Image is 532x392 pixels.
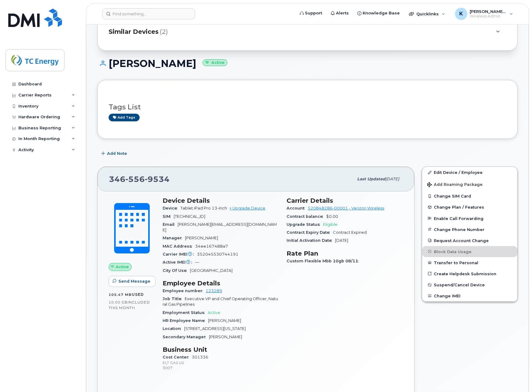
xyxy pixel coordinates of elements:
span: Device [163,206,180,210]
span: 346 [109,174,170,184]
button: Suspend/Cancel Device [422,279,517,290]
span: Alerts [336,10,349,16]
span: Secondary Manager [163,335,209,339]
span: 9534 [145,174,170,184]
a: 301336 [192,355,208,359]
span: Knowledge Base [363,10,400,16]
span: Active IMEI [163,260,195,265]
span: 352045530744191 [197,252,238,257]
span: (2) [160,27,168,36]
button: Request Account Change [422,235,517,246]
span: used [132,292,144,297]
span: Tablet iPad Pro 13-inch [180,206,227,210]
span: Contract Expired [333,230,367,235]
a: Support [295,7,326,19]
span: [PERSON_NAME] [185,236,218,240]
h3: Employee Details [163,280,279,287]
div: kevin_schnurr@tcenergy.com [451,8,517,20]
span: [PERSON_NAME][EMAIL_ADDRESS][DOMAIN_NAME] [470,9,507,14]
span: Enable Call Forwarding [434,216,484,221]
span: Manager [163,236,185,240]
span: [PERSON_NAME] [208,318,241,323]
button: Add Note [97,148,132,159]
span: [GEOGRAPHIC_DATA] [190,268,233,273]
span: 10.00 GB [109,300,128,304]
a: + Upgrade Device [229,206,265,210]
span: $0.00 [326,214,338,219]
a: Add tags [109,114,140,121]
span: Contract Expiry Date [287,230,333,235]
span: Upgrade Status [287,222,323,227]
span: [DATE] [385,177,399,181]
span: HR Employee Name [163,318,208,323]
span: [DATE] [335,238,348,243]
button: Change Phone Number [422,224,517,235]
a: Create Helpdesk Submission [422,268,517,279]
span: 556 [125,174,145,184]
span: [PERSON_NAME] [209,335,242,339]
span: Suspend/Cancel Device [434,283,485,287]
h3: Carrier Details [287,197,403,204]
span: Active [116,264,129,270]
span: Eligible [323,222,337,227]
p: ELT GAS US [163,360,279,365]
span: Custom Flexible Mbb 10gb 08/11 [287,259,361,263]
button: Send Message [109,276,156,287]
button: Enable Call Forwarding [422,213,517,224]
span: Employment Status [163,310,208,315]
h3: Rate Plan [287,250,403,257]
span: Wireless Admin [470,14,507,19]
span: Add Note [107,151,127,156]
a: Knowledge Base [353,7,404,19]
h3: Business Unit [163,346,279,353]
input: Find something... [102,8,195,19]
span: Active [208,310,220,315]
span: SIM [163,214,174,219]
span: Send Message [118,278,150,284]
span: Carrier IMEI [163,252,197,257]
a: 123289 [206,288,222,293]
span: Email [163,222,178,227]
span: included this month [109,300,150,310]
span: — [195,260,199,265]
small: Active [202,59,227,66]
a: Edit Device / Employee [422,167,517,178]
span: 34ee167488a7 [195,244,228,249]
span: [PERSON_NAME][EMAIL_ADDRESS][DOMAIN_NAME] [163,222,277,232]
span: [STREET_ADDRESS][US_STATE] [184,326,246,331]
button: Transfer to Personal [422,257,517,268]
span: MAC Address [163,244,195,249]
span: 105.47 MB [109,292,132,297]
iframe: Messenger Launcher [505,365,527,387]
span: Location [163,326,184,331]
a: Alerts [326,7,353,19]
h1: [PERSON_NAME] [97,58,518,69]
span: Executive VP and Chief Operating Officer, Natural Gas Pipelines [163,296,278,307]
a: 520848286-00001 - Verizon Wireless [308,206,384,210]
h3: Device Details [163,197,279,204]
span: Add Roaming Package [427,182,483,188]
span: Quicklinks [416,11,439,16]
button: Change SIM Card [422,190,517,202]
span: K [459,10,463,18]
div: Quicklinks [405,8,449,20]
h3: Tags List [109,103,506,111]
span: [TECHNICAL_ID] [174,214,205,219]
span: Job Title [163,296,185,301]
span: Initial Activation Date [287,238,335,243]
button: Change IMEI [422,290,517,301]
button: Add Roaming Package [422,178,517,190]
span: Change Plan / Features [434,205,484,210]
p: 3007 [163,365,279,370]
span: Support [305,10,322,16]
span: Cost Center [163,355,192,359]
span: Employee number [163,288,206,293]
span: Account [287,206,308,210]
span: Similar Devices [109,27,159,36]
button: Change Plan / Features [422,202,517,213]
span: City Of Use [163,268,190,273]
button: Block Data Usage [422,246,517,257]
span: Contract balance [287,214,326,219]
span: Last updated [357,177,385,181]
